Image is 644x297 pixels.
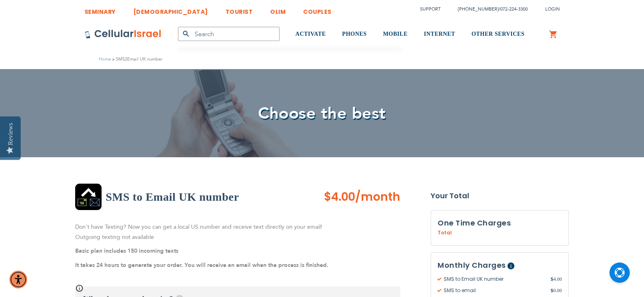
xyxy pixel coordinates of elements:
[270,2,286,17] a: OLIM
[438,229,452,236] span: Total
[458,6,499,12] a: [PHONE_NUMBER]
[342,19,367,50] a: PHONES
[424,19,455,50] a: INTERNET
[7,123,14,145] div: Reviews
[133,2,208,17] a: [DEMOGRAPHIC_DATA]
[9,271,27,288] div: Accessibility Menu
[75,184,102,210] img: SMS2Email UK number
[424,31,455,37] span: INTERNET
[324,189,355,205] span: $4.00
[342,31,367,37] span: PHONES
[258,102,386,125] span: Choose the best
[420,6,440,12] a: Support
[99,56,111,62] a: Home
[551,287,562,294] span: 0.00
[500,6,528,12] a: 072-224-3300
[450,3,528,15] li: /
[551,287,553,294] span: $
[226,2,253,17] a: TOURIST
[438,287,551,294] span: SMS to email
[551,275,553,283] span: $
[471,19,525,50] a: OTHER SERVICES
[431,190,569,202] strong: Your Total
[551,275,562,283] span: 4.00
[85,29,162,39] img: Cellular Israel Logo
[295,19,326,50] a: ACTIVATE
[295,31,326,37] span: ACTIVATE
[507,262,514,269] span: Help
[303,2,332,17] a: COUPLES
[438,217,562,229] h3: One Time Charges
[111,55,163,63] li: SMS2Email UK number
[85,2,116,17] a: SEMINARY
[106,189,239,205] h2: SMS to Email UK number
[355,189,400,205] span: /month
[545,6,560,12] span: Login
[75,222,400,242] p: Don't have Texting? Now you can get a local US number and receive text directly on your email! Ou...
[383,31,408,37] span: MOBILE
[75,247,178,255] strong: Basic plan includes 150 incoming texts
[438,275,551,283] span: SMS to Email UK number
[438,260,506,270] span: Monthly Charges
[75,261,328,269] strong: It takes 24 hours to generate your order. You will receive an email when the process is finished.
[178,27,280,41] input: Search
[383,19,408,50] a: MOBILE
[471,31,525,37] span: OTHER SERVICES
